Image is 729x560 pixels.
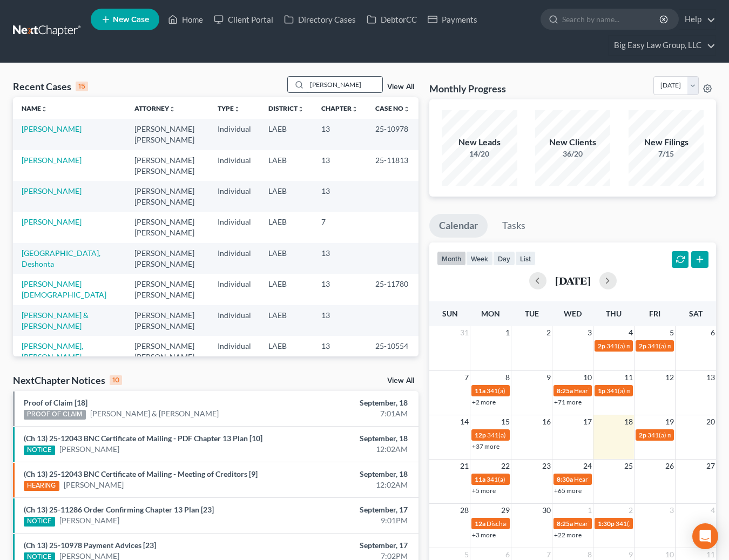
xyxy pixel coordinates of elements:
[627,326,634,339] span: 4
[541,460,552,473] span: 23
[623,460,634,473] span: 25
[692,523,718,549] div: Open Intercom Messenger
[623,415,634,428] span: 18
[554,398,582,406] a: +71 more
[126,119,209,150] td: [PERSON_NAME] [PERSON_NAME]
[574,519,658,528] span: Hearing for [PERSON_NAME]
[260,336,313,367] td: LAEB
[541,415,552,428] span: 16
[375,104,410,112] a: Case Nounfold_more
[260,274,313,305] td: LAEB
[639,431,646,439] span: 2p
[209,336,260,367] td: Individual
[367,274,418,305] td: 25-11780
[313,305,367,336] td: 13
[313,119,367,150] td: 13
[13,80,88,93] div: Recent Cases
[387,377,414,384] a: View All
[487,387,591,395] span: 341(a) meeting for [PERSON_NAME]
[24,434,262,443] a: (Ch 13) 25-12043 BNC Certificate of Mailing - PDF Chapter 13 Plan [10]
[557,519,573,528] span: 8:25a
[487,431,591,439] span: 341(a) meeting for [PERSON_NAME]
[649,309,660,318] span: Fri
[586,326,593,339] span: 3
[24,398,87,407] a: Proof of Claim [18]
[582,371,593,384] span: 10
[459,460,470,473] span: 21
[287,444,408,455] div: 12:02AM
[710,504,716,517] span: 4
[525,309,539,318] span: Tue
[475,519,485,528] span: 12a
[90,408,219,419] a: [PERSON_NAME] & [PERSON_NAME]
[705,415,716,428] span: 20
[126,274,209,305] td: [PERSON_NAME] [PERSON_NAME]
[22,217,82,226] a: [PERSON_NAME]
[22,156,82,165] a: [PERSON_NAME]
[313,274,367,305] td: 13
[557,387,573,395] span: 8:25a
[606,387,711,395] span: 341(a) meeting for [PERSON_NAME]
[500,460,511,473] span: 22
[442,136,517,149] div: New Leads
[287,515,408,526] div: 9:01PM
[361,10,422,29] a: DebtorCC
[22,279,106,299] a: [PERSON_NAME][DEMOGRAPHIC_DATA]
[13,374,122,387] div: NextChapter Notices
[582,460,593,473] span: 24
[504,326,511,339] span: 1
[629,136,704,149] div: New Filings
[134,104,175,112] a: Attorneyunfold_more
[586,504,593,517] span: 1
[268,104,304,112] a: Districtunfold_more
[669,504,675,517] span: 3
[564,309,582,318] span: Wed
[466,251,493,266] button: week
[606,342,711,350] span: 341(a) meeting for [PERSON_NAME]
[429,214,488,238] a: Calendar
[313,243,367,274] td: 13
[208,10,279,29] a: Client Portal
[307,77,382,92] input: Search by name...
[24,505,214,514] a: (Ch 13) 25-11286 Order Confirming Chapter 13 Plan [23]
[313,212,367,243] td: 7
[442,309,458,318] span: Sun
[76,82,88,91] div: 15
[487,519,591,528] span: Discharge Date for [PERSON_NAME]
[459,415,470,428] span: 14
[429,82,506,95] h3: Monthly Progress
[472,398,496,406] a: +2 more
[472,531,496,539] a: +3 more
[22,186,82,195] a: [PERSON_NAME]
[664,415,675,428] span: 19
[298,106,304,112] i: unfold_more
[209,274,260,305] td: Individual
[629,149,704,159] div: 7/15
[126,212,209,243] td: [PERSON_NAME] [PERSON_NAME]
[463,371,470,384] span: 7
[493,251,515,266] button: day
[313,181,367,212] td: 13
[126,305,209,336] td: [PERSON_NAME] [PERSON_NAME]
[24,481,59,491] div: HEARING
[22,124,82,133] a: [PERSON_NAME]
[59,515,119,526] a: [PERSON_NAME]
[260,243,313,274] td: LAEB
[459,504,470,517] span: 28
[515,251,536,266] button: list
[24,446,55,455] div: NOTICE
[545,326,552,339] span: 2
[627,504,634,517] span: 2
[598,342,605,350] span: 2p
[260,150,313,181] td: LAEB
[367,119,418,150] td: 25-10978
[555,275,591,286] h2: [DATE]
[169,106,175,112] i: unfold_more
[459,326,470,339] span: 31
[598,387,605,395] span: 1p
[260,119,313,150] td: LAEB
[209,243,260,274] td: Individual
[163,10,208,29] a: Home
[218,104,240,112] a: Typeunfold_more
[609,36,715,55] a: Big Easy Law Group, LLC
